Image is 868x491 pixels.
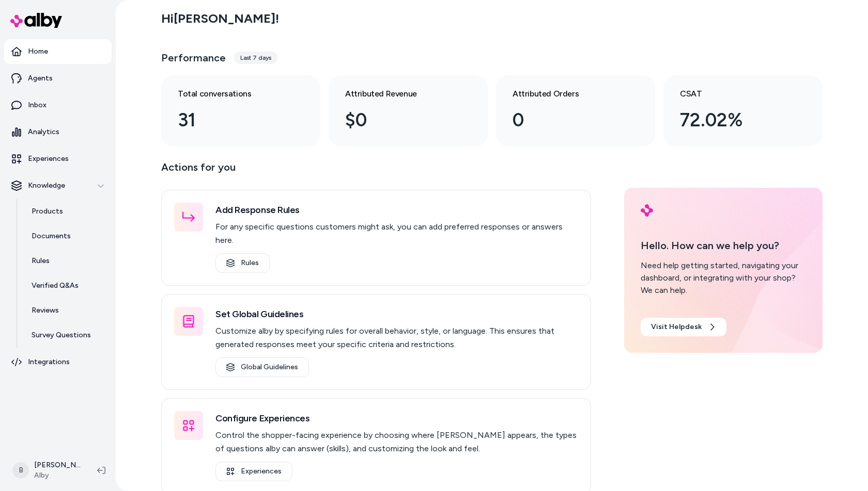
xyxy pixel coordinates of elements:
[4,350,112,374] a: Integrations
[34,470,81,481] span: Alby
[4,39,112,64] a: Home
[28,46,48,57] p: Home
[641,238,806,253] p: Hello. How can we help you?
[28,154,69,164] p: Experiences
[680,88,789,100] h3: CSAT
[34,460,81,470] p: [PERSON_NAME]
[32,256,50,266] p: Rules
[28,100,47,110] p: Inbox
[215,203,578,217] h3: Add Response Rules
[28,181,65,191] p: Knowledge
[28,357,70,367] p: Integrations
[663,75,823,146] a: CSAT 72.02%
[21,249,112,273] a: Rules
[496,75,655,146] a: Attributed Orders 0
[32,330,91,340] p: Survey Questions
[28,127,59,137] p: Analytics
[513,106,622,134] div: 0
[21,273,112,298] a: Verified Q&As
[234,52,277,64] div: Last 7 days
[161,51,226,65] h3: Performance
[21,199,112,224] a: Products
[4,146,112,171] a: Experiences
[161,159,591,184] p: Actions for you
[4,120,112,144] a: Analytics
[215,220,578,247] p: For any specific questions customers might ask, you can add preferred responses or answers here.
[641,204,653,217] img: alby Logo
[680,106,789,134] div: 72.02%
[215,324,578,351] p: Customize alby by specifying rules for overall behavior, style, or language. This ensures that ge...
[329,75,488,146] a: Attributed Revenue $0
[513,88,622,100] h3: Attributed Orders
[4,66,112,91] a: Agents
[32,206,63,217] p: Products
[345,106,455,134] div: $0
[215,307,578,321] h3: Set Global Guidelines
[345,88,455,100] h3: Attributed Revenue
[178,88,287,100] h3: Total conversations
[641,259,806,297] div: Need help getting started, navigating your dashboard, or integrating with your shop? We can help.
[161,11,279,26] h2: Hi [PERSON_NAME] !
[215,357,309,377] a: Global Guidelines
[641,318,726,336] a: Visit Helpdesk
[215,429,578,455] p: Control the shopper-facing experience by choosing where [PERSON_NAME] appears, the types of quest...
[215,462,292,481] a: Experiences
[215,253,270,273] a: Rules
[32,305,59,316] p: Reviews
[12,462,29,479] span: B
[215,411,578,425] h3: Configure Experiences
[161,75,320,146] a: Total conversations 31
[32,281,79,291] p: Verified Q&As
[4,173,112,198] button: Knowledge
[21,224,112,249] a: Documents
[178,106,287,134] div: 31
[28,73,53,84] p: Agents
[10,13,62,28] img: alby Logo
[21,298,112,323] a: Reviews
[32,231,71,241] p: Documents
[6,454,89,487] button: B[PERSON_NAME]Alby
[21,323,112,348] a: Survey Questions
[4,93,112,118] a: Inbox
